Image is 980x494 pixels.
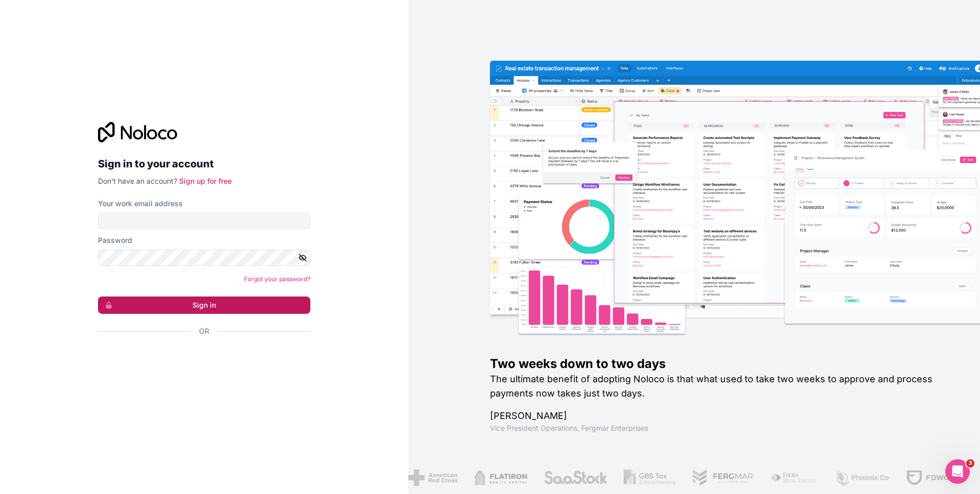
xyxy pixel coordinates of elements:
[179,177,232,185] a: Sign up for free
[244,275,310,283] a: Forgot your password?
[93,348,307,370] iframe: Sign in with Google Button
[98,250,310,266] input: Password
[945,459,970,484] iframe: Intercom live chat
[98,213,310,229] input: Email address
[622,470,674,486] img: /assets/gbstax-C-GtDUiK.png
[769,470,817,486] img: /assets/fiera-fwj2N5v4.png
[406,470,456,486] img: /assets/american-red-cross-BAupjrZR.png
[490,409,947,423] h1: [PERSON_NAME]
[490,372,947,401] h2: The ultimate benefit of adopting Noloco is that what used to take two weeks to approve and proces...
[98,297,310,314] button: Sign in
[490,423,947,433] h1: Vice President Operations , Fergmar Enterprises
[833,470,888,486] img: /assets/phoenix-BREaitsQ.png
[98,177,177,185] span: Don't have an account?
[98,199,183,209] label: Your work email address
[690,470,752,486] img: /assets/fergmar-CudnrXN5.png
[490,356,947,372] h1: Two weeks down to two days
[904,470,964,486] img: /assets/fdworks-Bi04fVtw.png
[473,470,526,486] img: /assets/flatiron-C8eUkumj.png
[98,235,132,245] label: Password
[966,459,974,467] span: 3
[98,155,310,173] h2: Sign in to your account
[542,470,606,486] img: /assets/saastock-C6Zbiodz.png
[199,326,209,336] span: Or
